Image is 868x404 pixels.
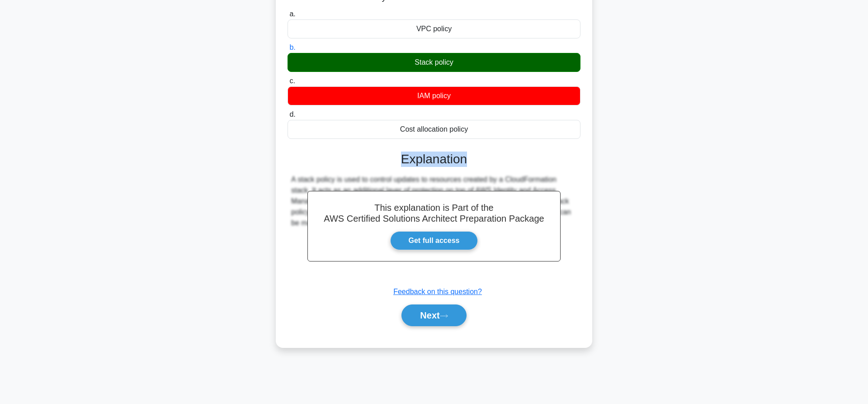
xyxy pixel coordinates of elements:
a: Get full access [390,231,478,250]
div: A stack policy is used to control updates to resources created by a CloudFormation stack. It acts... [291,174,577,228]
div: Cost allocation policy [288,120,580,139]
span: a. [289,10,295,18]
span: c. [289,77,295,85]
span: b. [289,43,295,51]
a: Feedback on this question? [393,288,482,295]
div: VPC policy [288,19,580,38]
div: IAM policy [288,86,580,105]
button: Next [401,304,466,326]
h3: Explanation [293,152,575,167]
span: d. [289,110,295,118]
div: Stack policy [288,53,580,72]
